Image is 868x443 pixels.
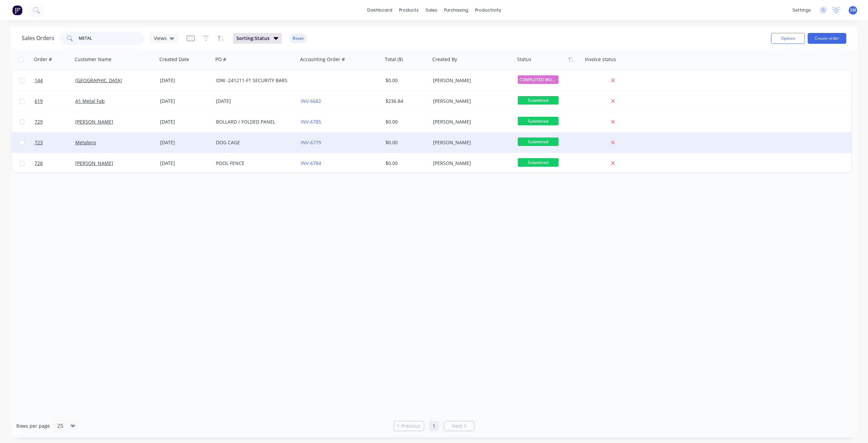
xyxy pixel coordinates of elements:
div: productivity [472,5,505,15]
div: [DATE] [160,77,211,84]
span: Views [154,35,167,42]
img: Factory [12,5,22,15]
div: Total ($) [385,56,403,63]
div: [DATE] [160,139,211,146]
span: SM [850,7,856,13]
div: settings [789,5,814,15]
span: 144 [35,77,43,84]
a: 619 [35,91,75,111]
a: dashboard [364,5,396,15]
a: INV-6785 [301,118,321,125]
div: [PERSON_NAME] [433,98,508,105]
span: Previous [401,423,420,429]
div: DOG CAGE [216,139,291,146]
div: Created Date [159,56,189,63]
button: Create order [808,33,846,44]
span: Rows per page [16,423,50,429]
span: 619 [35,98,43,105]
div: [DATE] [160,118,211,125]
div: [DATE] [160,98,211,105]
a: [PERSON_NAME] [75,118,113,125]
span: 723 [35,139,43,146]
div: Accounting Order # [300,56,345,63]
div: $0.00 [386,160,426,167]
a: 144 [35,70,75,91]
input: Search... [79,32,145,45]
a: 728 [35,153,75,173]
div: Invoice status [585,56,616,63]
button: Sorting:Status [233,33,282,44]
a: Next page [444,423,474,429]
div: purchasing [441,5,472,15]
button: Options [771,33,805,44]
span: 728 [35,160,43,167]
div: [DATE] [216,98,291,105]
div: [PERSON_NAME] [433,77,508,84]
h1: Sales Orders [22,35,54,41]
span: Submitted [518,158,558,167]
span: Submitted [518,137,558,146]
div: IDW -241211-F1 SECURITY BARS [216,77,291,84]
div: [PERSON_NAME] [433,139,508,146]
a: 729 [35,112,75,132]
a: INV-6779 [301,139,321,146]
div: Order # [34,56,52,63]
div: Status [517,56,531,63]
span: 729 [35,118,43,125]
div: Created By [432,56,457,63]
div: products [396,5,422,15]
ul: Pagination [391,421,477,431]
div: PO # [215,56,226,63]
a: [PERSON_NAME] [75,160,113,166]
div: BOLLARD / FOLDED PANEL [216,118,291,125]
span: COMPLETED WORKS [518,75,558,84]
span: Submitted [518,96,558,105]
div: [DATE] [160,160,211,167]
div: $0.00 [386,139,426,146]
a: A1 Metal Fab [75,98,105,104]
div: sales [422,5,441,15]
div: POOL FENCE [216,160,291,167]
span: Submitted [518,117,558,125]
a: Page 1 is your current page [429,421,439,431]
span: Next [452,423,462,429]
div: Customer Name [75,56,112,63]
a: Previous page [394,423,424,429]
a: INV-6682 [301,98,321,104]
a: Metalpro [75,139,96,146]
a: [GEOGRAPHIC_DATA] [75,77,122,84]
a: INV-6784 [301,160,321,166]
div: $0.00 [386,118,426,125]
span: Sorting: Status [236,35,270,42]
button: Reset [290,34,307,43]
div: $236.84 [386,98,426,105]
div: $0.00 [386,77,426,84]
a: 723 [35,132,75,153]
div: [PERSON_NAME] [433,118,508,125]
div: [PERSON_NAME] [433,160,508,167]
